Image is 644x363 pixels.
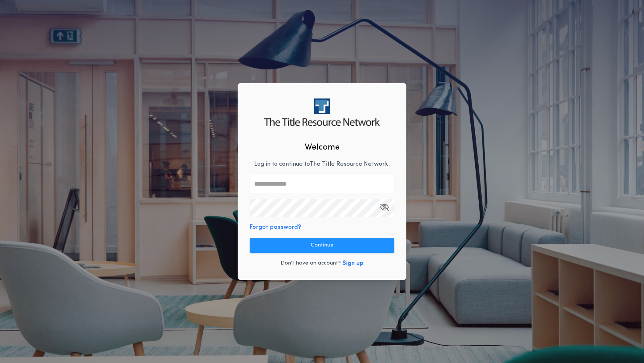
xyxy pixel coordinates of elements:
p: Log in to continue to The Title Resource Network . [254,160,390,169]
button: Sign up [342,259,363,268]
p: Don't have an account? [281,260,341,267]
img: logo [264,98,380,126]
h2: Welcome [305,141,340,154]
button: Continue [250,238,394,253]
button: Forgot password? [250,223,301,232]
